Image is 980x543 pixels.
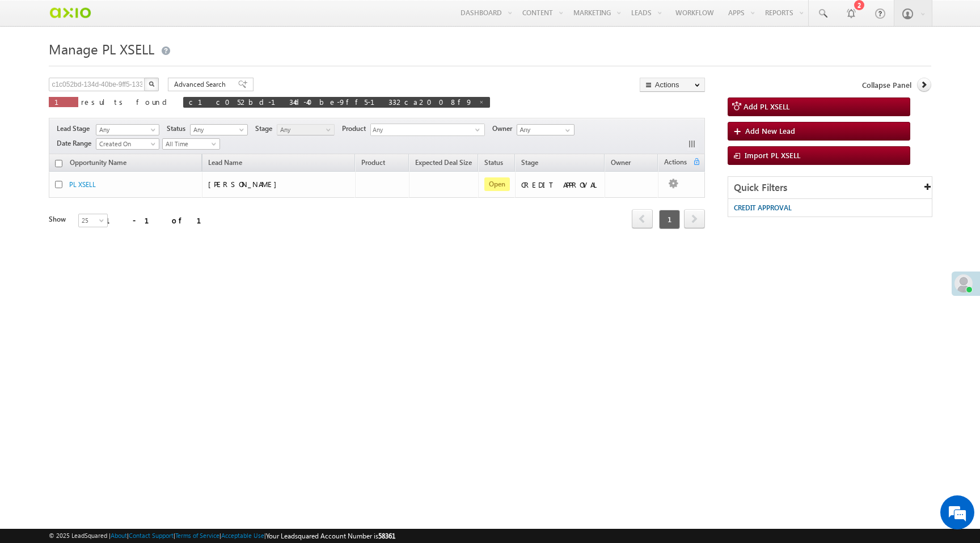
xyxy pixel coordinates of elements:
a: Any [277,124,335,135]
img: Search [149,81,154,87]
span: Owner [492,124,517,134]
span: Product [342,124,370,134]
a: prev [632,210,653,228]
a: next [684,210,705,228]
span: Stage [255,124,277,134]
span: Lead Name [202,156,248,171]
span: Open [484,177,510,191]
a: Show All Items [559,125,573,136]
span: [PERSON_NAME] [208,179,282,189]
a: Acceptable Use [221,532,264,539]
a: 25 [78,214,108,227]
button: Actions [640,78,705,92]
span: CREDIT APPROVAL [734,203,792,212]
a: Contact Support [129,532,174,539]
div: 1 - 1 of 1 [105,214,215,227]
span: Opportunity Name [70,158,126,167]
a: Opportunity Name [64,156,132,171]
a: All Time [162,138,220,150]
span: 1 [659,210,680,229]
span: Stage [521,158,538,167]
input: Check all records [55,160,62,167]
span: Advanced Search [174,79,229,90]
img: Custom Logo [49,3,91,23]
span: Created On [96,139,155,149]
span: Collapse Panel [862,80,911,90]
span: Product [361,158,385,167]
span: Your Leadsquared Account Number is [266,532,395,540]
span: © 2025 LeadSquared | | | | | [49,531,395,541]
div: CREDIT APPROVAL [521,180,599,190]
span: 58361 [378,532,395,540]
a: Status [479,156,509,171]
a: Any [96,124,159,135]
span: select [475,127,484,132]
span: Import PL XSELL [745,150,800,160]
span: c1c052bd-134d-40be-9ff5-1332ca2008f9 [189,97,473,107]
span: Owner [611,158,631,167]
span: 25 [79,215,109,226]
span: Lead Stage [57,124,94,134]
a: Terms of Service [175,532,219,539]
span: Expected Deal Size [415,158,472,167]
span: Status [167,124,190,134]
span: Any [96,125,155,135]
a: Stage [516,156,544,171]
span: next [684,209,705,228]
a: PL XSELL [69,180,96,189]
span: Add PL XSELL [744,101,789,111]
span: Actions [658,156,692,171]
span: 1 [54,97,73,107]
a: About [111,532,127,539]
span: Manage PL XSELL [49,40,154,58]
a: Any [190,124,248,135]
div: Show [49,214,69,224]
input: Type to Search [517,124,575,135]
span: Date Range [57,138,96,149]
div: Any [370,124,485,136]
span: results found [81,97,171,107]
a: Created On [96,138,159,150]
span: Any [371,124,475,137]
span: All Time [163,139,217,149]
a: Expected Deal Size [409,156,478,171]
span: prev [632,209,653,228]
span: Any [191,125,244,135]
span: Add New Lead [745,126,795,135]
div: Quick Filters [728,177,932,199]
span: Any [277,125,331,135]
